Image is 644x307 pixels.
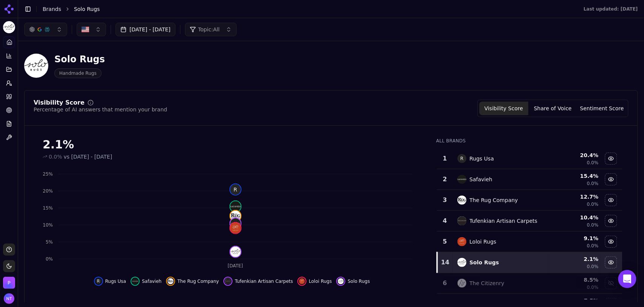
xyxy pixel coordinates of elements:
[230,218,241,229] img: tufenkian artisan carpets
[440,175,450,184] div: 2
[230,223,241,233] img: loloi rugs
[228,264,243,269] tspan: [DATE]
[550,234,599,242] div: 9.1 %
[479,102,528,115] button: Visibility Score
[605,153,617,165] button: Hide rugs usa data
[3,21,15,33] img: Solo Rugs
[550,214,599,221] div: 10.4 %
[458,237,467,246] img: loloi rugs
[43,171,53,177] tspan: 25%
[436,138,622,144] div: All Brands
[587,180,599,187] span: 0.0%
[605,256,617,268] button: Hide solo rugs data
[458,196,467,205] img: the rug company
[605,277,617,289] button: Show the citizenry data
[587,160,599,166] span: 0.0%
[223,277,293,286] button: Hide tufenkian artisan carpets data
[230,211,241,221] img: the rug company
[470,259,499,266] div: Solo Rugs
[166,277,219,286] button: Hide the rug company data
[470,217,538,225] div: Tufenkian Artisan Carpets
[46,256,53,262] tspan: 0%
[587,201,599,207] span: 0.0%
[437,252,622,273] tr: 14solo rugsSolo Rugs2.1%0.0%Hide solo rugs data
[470,176,493,183] div: Safavieh
[470,238,496,245] div: Loloi Rugs
[550,151,599,159] div: 20.4 %
[64,153,112,160] span: vs [DATE] - [DATE]
[43,6,61,12] a: Brands
[34,106,167,113] div: Percentage of AI answers that mention your brand
[550,193,599,201] div: 12.7 %
[49,153,62,160] span: 0.0%
[437,169,622,190] tr: 2safaviehSafavieh15.4%0.0%Hide safavieh data
[437,273,622,294] tr: 6the citizenryThe Citizenry8.5%0.0%Show the citizenry data
[437,148,622,169] tr: 1RRugs Usa20.4%0.0%Hide rugs usa data
[458,216,467,225] img: tufenkian artisan carpets
[131,277,162,286] button: Hide safavieh data
[550,172,599,180] div: 15.4 %
[528,102,578,115] button: Share of Voice
[440,279,450,288] div: 6
[437,211,622,231] tr: 4tufenkian artisan carpetsTufenkian Artisan Carpets10.4%0.0%Hide tufenkian artisan carpets data
[458,175,467,184] img: safavieh
[348,278,370,284] span: Solo Rugs
[4,293,14,304] button: Open user button
[230,247,241,257] img: solo rugs
[43,205,53,211] tspan: 15%
[96,278,102,284] span: R
[458,279,467,288] img: the citizenry
[440,237,450,246] div: 5
[43,138,421,151] div: 2.1%
[458,258,467,267] img: solo rugs
[470,196,518,204] div: The Rug Company
[4,293,14,304] img: Nate Tower
[225,278,231,284] img: tufenkian artisan carpets
[168,278,174,284] img: the rug company
[587,222,599,228] span: 0.0%
[74,5,100,13] span: Solo Rugs
[116,23,176,36] button: [DATE] - [DATE]
[309,278,332,284] span: Loloi Rugs
[458,154,467,163] span: R
[441,258,450,267] div: 14
[470,279,504,287] div: The Citizenry
[437,231,622,252] tr: 5loloi rugsLoloi Rugs9.1%0.0%Hide loloi rugs data
[46,239,53,245] tspan: 5%
[43,5,569,13] nav: breadcrumb
[440,196,450,205] div: 3
[587,243,599,249] span: 0.0%
[440,216,450,225] div: 4
[605,194,617,206] button: Hide the rug company data
[3,277,15,289] img: Perrill
[584,6,638,12] div: Last updated: [DATE]
[3,21,15,33] button: Current brand: Solo Rugs
[550,297,599,304] div: 7.5 %
[297,277,332,286] button: Hide loloi rugs data
[550,276,599,284] div: 8.5 %
[43,188,53,194] tspan: 20%
[198,26,220,33] span: Topic: All
[338,278,344,284] img: solo rugs
[437,190,622,211] tr: 3the rug companyThe Rug Company12.7%0.0%Hide the rug company data
[336,277,370,286] button: Hide solo rugs data
[177,278,219,284] span: The Rug Company
[587,264,599,270] span: 0.0%
[299,278,305,284] img: loloi rugs
[605,173,617,185] button: Hide safavieh data
[82,26,89,33] img: United States
[230,201,241,212] img: safavieh
[440,154,450,163] div: 1
[618,270,636,288] div: Open Intercom Messenger
[54,68,102,78] span: Handmade Rugs
[605,236,617,248] button: Hide loloi rugs data
[235,278,293,284] span: Tufenkian Artisan Carpets
[605,215,617,227] button: Hide tufenkian artisan carpets data
[142,278,162,284] span: Safavieh
[578,102,627,115] button: Sentiment Score
[54,53,105,65] div: Solo Rugs
[43,222,53,228] tspan: 10%
[34,100,85,106] div: Visibility Score
[105,278,126,284] span: Rugs Usa
[587,284,599,290] span: 0.0%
